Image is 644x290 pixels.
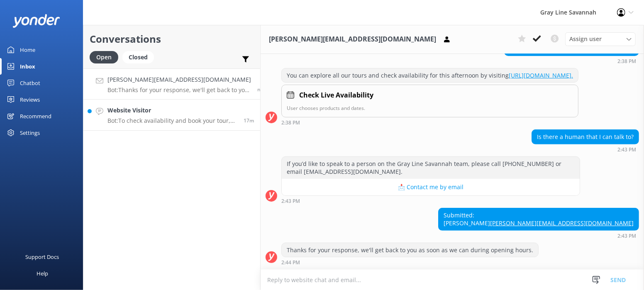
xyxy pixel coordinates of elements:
div: Oct 06 2025 02:43pm (UTC -04:00) America/New_York [438,233,639,239]
div: Assign User [565,32,636,46]
strong: 2:43 PM [281,199,300,204]
img: yonder-white-logo.png [12,14,60,28]
div: Open [90,51,118,63]
a: [URL][DOMAIN_NAME]. [509,71,573,79]
h4: [PERSON_NAME][EMAIL_ADDRESS][DOMAIN_NAME] [107,75,251,84]
h2: Conversations [90,31,254,47]
span: Assign user [569,34,602,44]
div: Oct 06 2025 02:44pm (UTC -04:00) America/New_York [281,259,539,265]
div: Chatbot [20,75,40,91]
div: Thanks for your response, we'll get back to you as soon as we can during opening hours. [282,243,538,257]
a: Closed [122,52,158,61]
span: Oct 06 2025 02:43pm (UTC -04:00) America/New_York [257,86,268,93]
strong: 2:44 PM [281,260,300,265]
a: Website VisitorBot:To check availability and book your tour, please visit [URL][DOMAIN_NAME].17m [83,100,260,131]
a: [PERSON_NAME][EMAIL_ADDRESS][DOMAIN_NAME]Bot:Thanks for your response, we'll get back to you as s... [83,68,260,100]
span: Oct 06 2025 02:27pm (UTC -04:00) America/New_York [244,117,254,124]
div: Oct 06 2025 02:43pm (UTC -04:00) America/New_York [532,146,639,152]
strong: 2:43 PM [617,147,636,152]
p: User chooses products and dates. [287,104,573,112]
div: You can explore all our tours and check availability for this afternoon by visiting [282,68,578,83]
strong: 2:43 PM [617,234,636,239]
h4: Website Visitor [107,106,237,115]
div: Is there a human that I can talk to? [532,130,639,144]
div: Oct 06 2025 02:38pm (UTC -04:00) America/New_York [281,119,578,125]
div: Help [37,265,48,282]
div: Submitted: [PERSON_NAME] [439,208,639,230]
strong: 2:38 PM [281,120,300,125]
a: Open [90,52,122,61]
div: Closed [122,51,154,63]
div: Settings [20,124,40,141]
div: Oct 06 2025 02:43pm (UTC -04:00) America/New_York [281,198,580,204]
button: 📩 Contact me by email [282,179,580,195]
div: Recommend [20,108,51,124]
div: Inbox [20,58,35,75]
div: Support Docs [26,249,59,265]
strong: 2:38 PM [617,59,636,64]
div: If you’d like to speak to a person on the Gray Line Savannah team, please call [PHONE_NUMBER] or ... [282,157,580,179]
h3: [PERSON_NAME][EMAIL_ADDRESS][DOMAIN_NAME] [269,34,436,45]
div: Reviews [20,91,40,108]
div: Home [20,41,35,58]
a: [PERSON_NAME][EMAIL_ADDRESS][DOMAIN_NAME] [490,219,634,227]
div: Oct 06 2025 02:38pm (UTC -04:00) America/New_York [504,58,639,64]
p: Bot: To check availability and book your tour, please visit [URL][DOMAIN_NAME]. [107,117,237,124]
p: Bot: Thanks for your response, we'll get back to you as soon as we can during opening hours. [107,86,251,94]
h4: Check Live Availability [299,90,373,101]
